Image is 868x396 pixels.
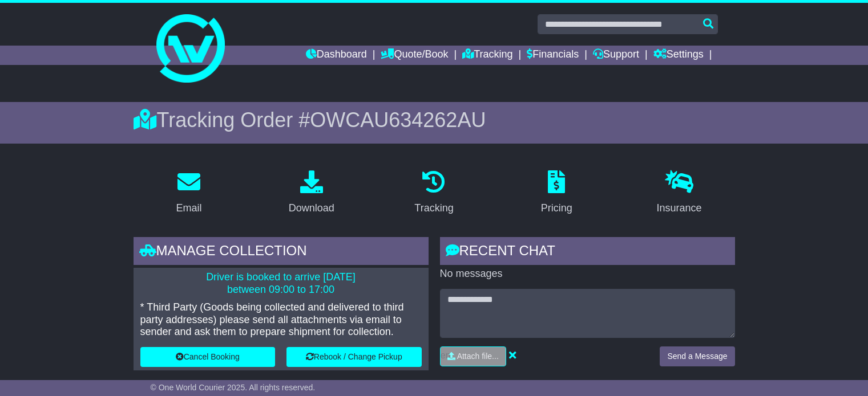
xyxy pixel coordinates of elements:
div: Email [176,201,201,216]
a: Insurance [649,166,709,220]
button: Cancel Booking [140,347,276,367]
div: RECENT CHAT [440,237,735,268]
div: Pricing [541,201,572,216]
a: Tracking [407,166,461,220]
p: No messages [440,268,735,280]
a: Tracking [462,46,512,65]
p: * Third Party (Goods being collected and delivered to third party addresses) please send all atta... [140,301,422,338]
a: Financials [527,46,579,65]
button: Send a Message [660,346,734,366]
span: © One World Courier 2025. All rights reserved. [151,383,316,392]
button: Rebook / Change Pickup [286,347,422,367]
div: Manage collection [134,237,429,268]
span: OWCAU634262AU [310,108,486,132]
a: Settings [653,46,704,65]
a: Email [168,166,209,220]
div: Insurance [657,201,702,216]
div: Tracking [414,201,453,216]
a: Dashboard [306,46,367,65]
a: Support [593,46,639,65]
a: Quote/Book [381,46,448,65]
div: Download [289,201,334,216]
a: Pricing [534,166,580,220]
p: Driver is booked to arrive [DATE] between 09:00 to 17:00 [140,271,422,296]
div: Tracking Order # [134,108,735,132]
a: Download [281,166,342,220]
